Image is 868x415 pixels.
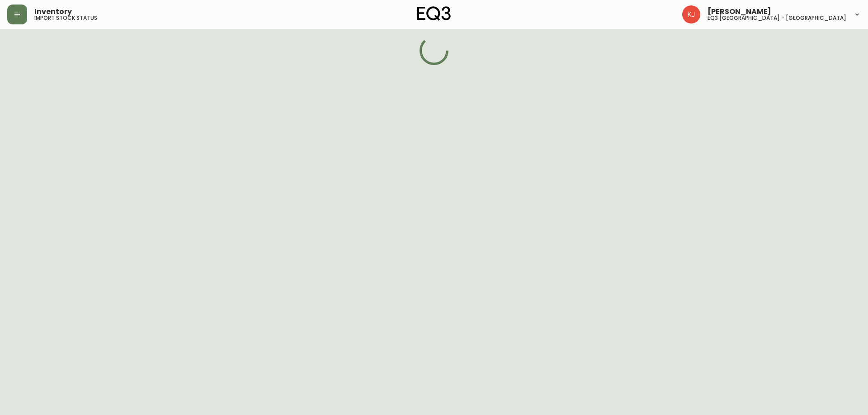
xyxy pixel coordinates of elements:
[682,5,700,23] img: 24a625d34e264d2520941288c4a55f8e
[417,6,451,21] img: logo
[34,15,97,21] h5: import stock status
[708,8,771,15] span: [PERSON_NAME]
[34,8,72,15] span: Inventory
[708,15,846,21] h5: eq3 [GEOGRAPHIC_DATA] - [GEOGRAPHIC_DATA]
